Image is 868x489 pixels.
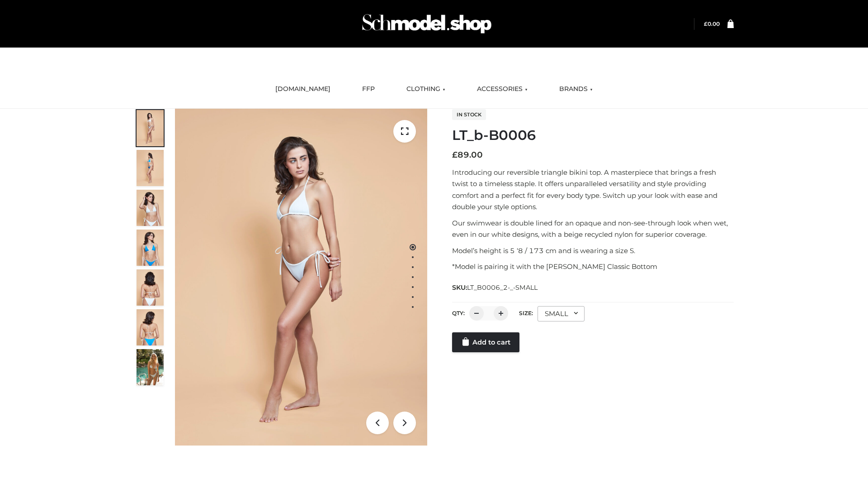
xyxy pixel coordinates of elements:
a: Add to cart [452,332,519,352]
div: SMALL [538,306,585,321]
p: *Model is pairing it with the [PERSON_NAME] Classic Bottom [452,261,734,273]
span: SKU: [452,282,538,293]
label: Size: [519,310,533,316]
bdi: 0.00 [704,20,720,27]
img: Schmodel Admin 964 [359,6,495,42]
label: QTY: [452,310,465,316]
a: ACCESSORIES [470,79,534,99]
img: ArielClassicBikiniTop_CloudNine_AzureSky_OW114ECO_1-scaled.jpg [137,110,164,146]
a: BRANDS [552,79,599,99]
img: ArielClassicBikiniTop_CloudNine_AzureSky_OW114ECO_2-scaled.jpg [137,150,164,186]
img: ArielClassicBikiniTop_CloudNine_AzureSky_OW114ECO_3-scaled.jpg [137,190,164,226]
span: LT_B0006_2-_-SMALL [467,283,538,292]
img: Arieltop_CloudNine_AzureSky2.jpg [137,349,164,385]
a: [DOMAIN_NAME] [269,79,337,99]
bdi: 89.00 [452,150,483,160]
p: Our swimwear is double lined for an opaque and non-see-through look when wet, even in our white d... [452,217,734,240]
img: ArielClassicBikiniTop_CloudNine_AzureSky_OW114ECO_7-scaled.jpg [137,269,164,306]
a: FFP [355,79,382,99]
img: ArielClassicBikiniTop_CloudNine_AzureSky_OW114ECO_4-scaled.jpg [137,230,164,266]
a: CLOTHING [400,79,452,99]
img: ArielClassicBikiniTop_CloudNine_AzureSky_OW114ECO_1 [175,109,427,446]
img: ArielClassicBikiniTop_CloudNine_AzureSky_OW114ECO_8-scaled.jpg [137,309,164,345]
p: Introducing our reversible triangle bikini top. A masterpiece that brings a fresh twist to a time... [452,167,734,213]
p: Model’s height is 5 ‘8 / 173 cm and is wearing a size S. [452,245,734,257]
span: £ [704,20,708,27]
span: £ [452,150,458,160]
span: In stock [452,109,486,120]
a: £0.00 [704,20,720,27]
h1: LT_b-B0006 [452,127,734,144]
